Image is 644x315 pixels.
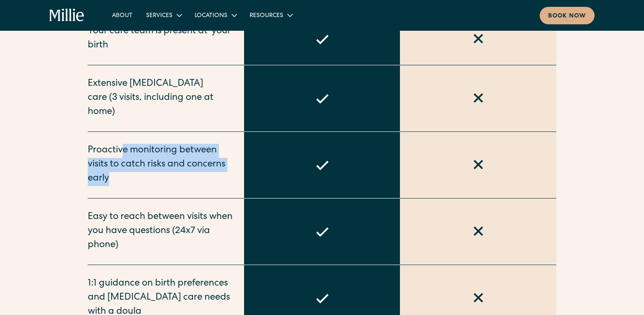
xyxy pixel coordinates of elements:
div: Services [139,8,188,22]
div: Resources [250,12,283,20]
div: Locations [188,8,243,22]
div: Proactive monitoring between visits to catch risks and concerns early [88,144,234,186]
div: Resources [243,8,299,22]
div: Book now [548,12,586,21]
div: Services [146,12,172,20]
div: Locations [195,12,227,20]
a: home [49,9,85,22]
div: Your care team is present at your birth [88,25,234,53]
a: Book now [540,7,595,24]
div: Easy to reach between visits when you have questions (24x7 via phone) [88,210,234,253]
div: Extensive [MEDICAL_DATA] care (3 visits, including one at home) [88,77,234,120]
a: About [105,8,139,22]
